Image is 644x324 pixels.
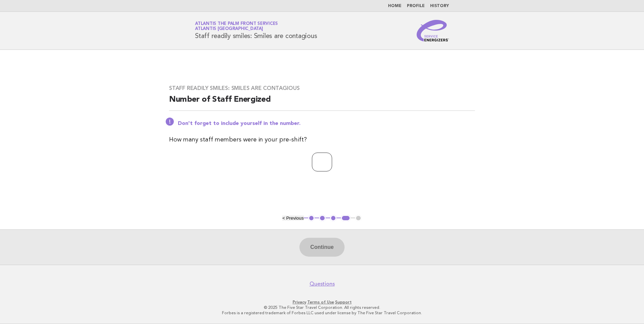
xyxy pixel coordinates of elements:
[330,215,337,222] button: 3
[169,135,475,144] p: How many staff members were in your pre-shift?
[307,300,334,304] a: Terms of Use
[388,4,401,8] a: Home
[195,22,278,31] a: Atlantis The Palm Front ServicesAtlantis [GEOGRAPHIC_DATA]
[341,215,351,222] button: 4
[116,299,528,305] p: · ·
[293,300,306,304] a: Privacy
[116,310,528,316] p: Forbes is a registered trademark of Forbes LLC used under license by The Five Star Travel Corpora...
[335,300,352,304] a: Support
[319,215,326,222] button: 2
[178,120,475,127] p: Don't forget to include yourself in the number.
[308,215,315,222] button: 1
[310,281,335,287] a: Questions
[195,22,317,39] h1: Staff readily smiles: Smiles are contagious
[282,216,303,221] button: < Previous
[417,20,449,41] img: Service Energizers
[116,305,528,310] p: © 2025 The Five Star Travel Corporation. All rights reserved.
[430,4,449,8] a: History
[169,85,475,92] h3: Staff readily smiles: Smiles are contagious
[195,27,263,31] span: Atlantis [GEOGRAPHIC_DATA]
[169,94,475,111] h2: Number of Staff Energized
[407,4,425,8] a: Profile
